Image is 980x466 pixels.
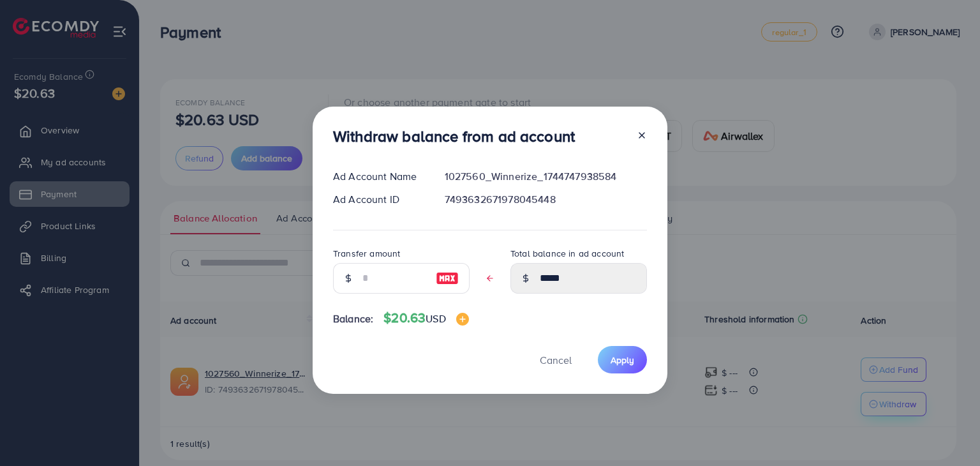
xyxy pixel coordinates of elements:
label: Transfer amount [333,247,400,260]
img: image [436,271,459,286]
span: Apply [611,354,634,366]
button: Cancel [524,346,588,373]
div: 1027560_Winnerize_1744747938584 [434,169,657,184]
span: Cancel [540,353,572,367]
h3: Withdraw balance from ad account [333,127,575,146]
h4: $20.63 [383,310,468,326]
label: Total balance in ad account [510,247,624,260]
div: 7493632671978045448 [434,192,657,207]
span: USD [426,312,445,326]
img: image [456,313,469,326]
div: Ad Account ID [323,192,434,207]
span: Balance: [333,312,373,326]
div: Ad Account Name [323,169,434,184]
button: Apply [598,346,647,373]
iframe: Chat [926,409,970,456]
